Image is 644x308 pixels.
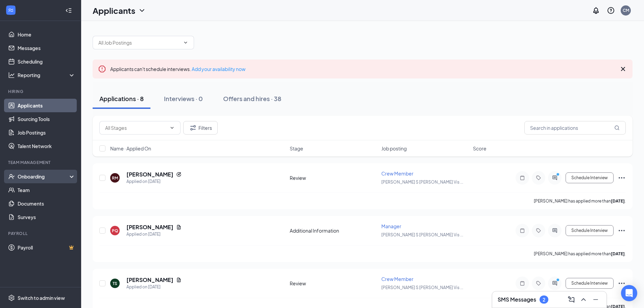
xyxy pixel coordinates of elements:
div: TS [113,281,117,286]
svg: Collapse [65,7,72,14]
svg: Note [518,228,526,233]
div: 2 [543,297,545,303]
svg: ActiveChat [551,228,559,233]
span: Manager [381,223,401,229]
svg: ChevronDown [169,125,175,131]
h5: [PERSON_NAME] [126,276,173,284]
span: [PERSON_NAME] S [PERSON_NAME] Vis ... [381,285,463,290]
svg: MagnifyingGlass [614,125,620,131]
a: Home [18,28,75,41]
input: All Stages [105,124,167,132]
h1: Applicants [93,5,135,16]
div: Applied on [DATE] [126,284,182,290]
svg: Ellipses [618,174,626,182]
span: Applicants can't schedule interviews. [110,66,245,72]
a: Sourcing Tools [18,112,75,126]
svg: Cross [619,65,627,73]
button: ChevronUp [578,294,589,305]
div: Onboarding [18,173,70,180]
h3: SMS Messages [498,296,536,303]
a: Messages [18,41,75,55]
span: Stage [290,145,303,152]
svg: Note [518,175,526,181]
div: Payroll [8,231,74,236]
svg: ComposeMessage [567,295,575,304]
a: Applicants [18,99,75,112]
div: Hiring [8,89,74,94]
svg: ChevronDown [183,40,188,45]
p: [PERSON_NAME] has applied more than . [534,251,626,257]
div: Review [290,174,377,181]
svg: QuestionInfo [607,6,615,15]
button: Minimize [590,294,601,305]
button: Schedule Interview [566,278,614,289]
svg: Ellipses [618,227,626,235]
b: [DATE] [611,251,625,256]
span: [PERSON_NAME] S [PERSON_NAME] Vis ... [381,180,463,185]
span: Crew Member [381,276,413,282]
a: PayrollCrown [18,241,75,254]
svg: Document [176,224,182,230]
button: Schedule Interview [566,172,614,183]
a: Team [18,183,75,197]
p: [PERSON_NAME] has applied more than . [534,198,626,204]
span: Job posting [381,145,407,152]
div: RM [112,175,118,181]
svg: Minimize [592,295,600,304]
input: All Job Postings [98,39,180,46]
b: [DATE] [611,198,625,204]
svg: PrimaryDot [555,172,563,178]
svg: Error [98,65,106,73]
div: Open Intercom Messenger [621,285,637,301]
span: Name · Applied On [110,145,151,152]
button: ComposeMessage [566,294,577,305]
a: Job Postings [18,126,75,139]
div: Applications · 8 [99,94,144,103]
svg: Notifications [592,6,600,15]
span: [PERSON_NAME] S [PERSON_NAME] Vis ... [381,232,463,237]
svg: Note [518,281,526,286]
svg: Filter [189,124,197,132]
a: Documents [18,197,75,210]
div: Interviews · 0 [164,94,203,103]
a: Surveys [18,210,75,224]
h5: [PERSON_NAME] [126,223,173,231]
a: Talent Network [18,139,75,153]
span: Crew Member [381,170,413,176]
svg: Settings [8,294,15,301]
svg: Tag [534,228,543,233]
svg: PrimaryDot [555,278,563,283]
div: Reporting [18,72,76,78]
div: Additional Information [290,227,377,234]
div: Applied on [DATE] [126,178,182,185]
button: Schedule Interview [566,225,614,236]
h5: [PERSON_NAME] [126,171,173,178]
svg: Ellipses [618,279,626,287]
svg: ChevronDown [138,6,146,15]
svg: ActiveChat [551,281,559,286]
input: Search in applications [524,121,626,135]
div: Switch to admin view [18,294,65,301]
svg: Tag [534,281,543,286]
a: Scheduling [18,55,75,68]
a: Add your availability now [192,66,245,72]
svg: WorkstreamLogo [7,7,14,14]
div: CM [623,7,629,13]
svg: Analysis [8,72,15,78]
svg: Reapply [176,172,182,177]
div: PQ [112,228,118,234]
div: Review [290,280,377,287]
button: Filter Filters [183,121,218,135]
div: Applied on [DATE] [126,231,182,238]
div: Team Management [8,160,74,165]
svg: ChevronUp [579,295,588,304]
svg: Document [176,277,182,283]
div: Offers and hires · 38 [223,94,281,103]
svg: UserCheck [8,173,15,180]
span: Score [473,145,486,152]
svg: ActiveChat [551,175,559,181]
svg: Tag [534,175,543,181]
